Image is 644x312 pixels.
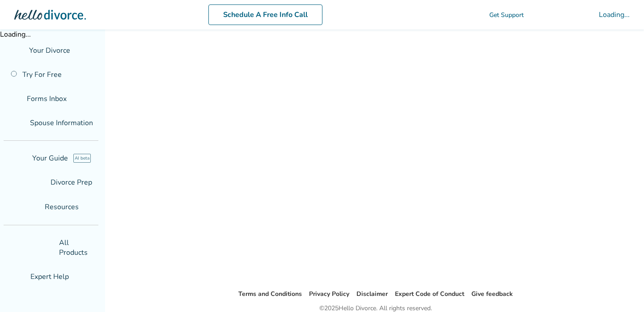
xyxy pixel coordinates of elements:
a: Terms and Conditions [238,290,302,298]
span: explore [5,155,27,162]
li: Give feedback [471,289,513,299]
span: list_alt_check [5,179,45,186]
span: menu_book [5,203,39,211]
span: Resources [5,202,79,212]
span: groups [5,273,25,280]
a: Expert Code of Conduct [395,290,464,298]
li: Disclaimer [356,289,388,299]
span: flag_2 [5,47,24,54]
a: phone_in_talkGet Support [445,11,524,19]
a: Privacy Policy [309,290,349,298]
div: Loading... [599,10,630,20]
span: people [5,119,25,126]
span: inbox [5,95,21,102]
span: Get Support [489,11,524,19]
a: Schedule A Free Info Call [208,4,322,25]
span: shopping_cart [531,9,592,20]
span: shopping_basket [5,244,54,251]
span: phone_in_talk [445,11,486,18]
span: expand_more [79,202,137,212]
span: Forms Inbox [27,94,67,104]
span: AI beta [73,154,91,163]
